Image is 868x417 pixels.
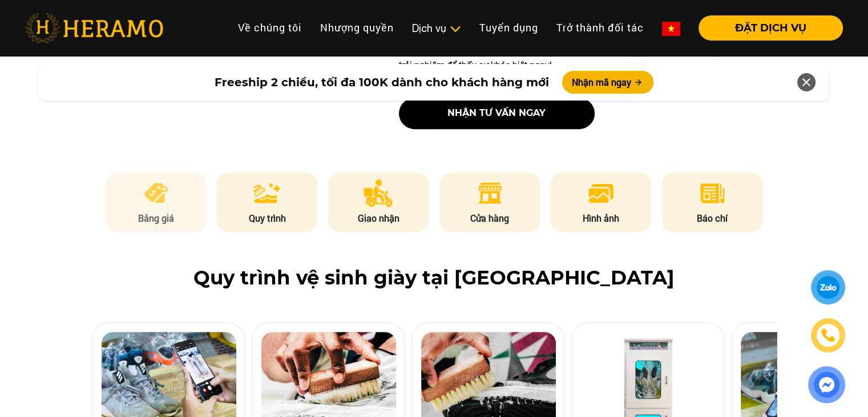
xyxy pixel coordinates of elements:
[328,211,429,225] p: Giao nhận
[25,266,843,290] h2: Quy trình vệ sinh giày tại [GEOGRAPHIC_DATA]
[551,211,651,225] p: Hình ảnh
[439,211,540,225] p: Cửa hàng
[821,328,835,342] img: phone-icon
[142,179,170,207] img: pricing.png
[476,179,504,207] img: store.png
[253,179,281,207] img: process.png
[662,22,680,36] img: vn-flag.png
[689,23,843,33] a: ĐẶT DỊCH VỤ
[813,320,843,351] a: phone-icon
[311,15,403,40] a: Nhượng quyền
[699,15,843,41] button: ĐẶT DỊCH VỤ
[25,13,163,43] img: heramo-logo.png
[229,15,311,40] a: Về chúng tôi
[699,179,726,207] img: news.png
[449,23,461,35] img: subToggleIcon
[662,211,762,225] p: Báo chí
[412,21,461,36] div: Dịch vụ
[364,179,393,207] img: delivery.png
[214,74,548,91] span: Freeship 2 chiều, tối đa 100K dành cho khách hàng mới
[470,15,547,40] a: Tuyển dụng
[217,211,317,225] p: Quy trình
[106,211,206,225] p: Bảng giá
[562,71,653,94] button: Nhận mã ngay
[399,98,595,129] button: nhận tư vấn ngay
[547,15,653,40] a: Trở thành đối tác
[587,179,615,207] img: image.png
